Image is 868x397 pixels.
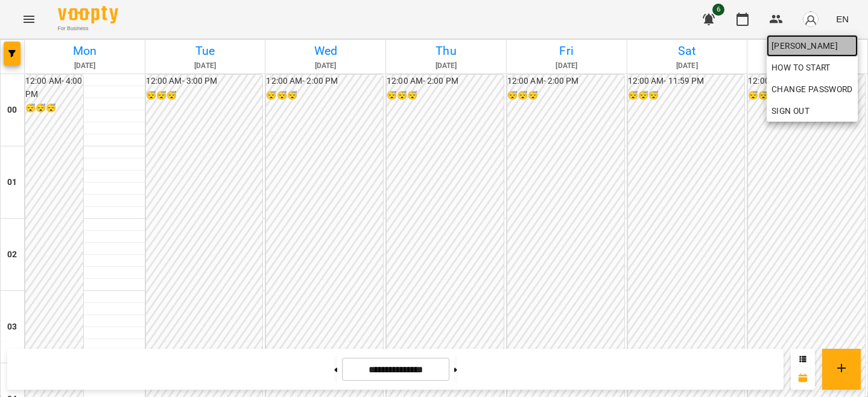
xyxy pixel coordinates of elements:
[767,35,858,57] a: [PERSON_NAME]
[767,57,835,78] a: How to start
[771,60,831,75] span: How to start
[767,78,858,100] a: Change Password
[771,82,853,96] span: Change Password
[767,100,858,122] button: Sign Out
[771,39,853,53] span: [PERSON_NAME]
[771,104,809,118] span: Sign Out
